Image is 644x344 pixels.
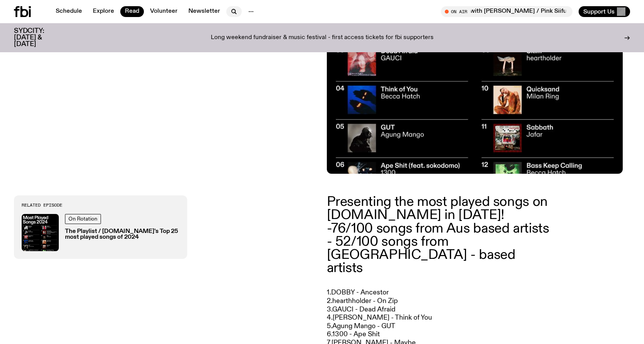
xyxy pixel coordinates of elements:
h3: The Playlist / [DOMAIN_NAME]'s Top 25 most played songs of 2024 [65,229,179,240]
a: Read [120,6,144,17]
p: Presenting the most played songs on [DOMAIN_NAME] in [DATE]! [327,195,550,222]
p: Long weekend fundraiser & music festival - first access tickets for fbi supporters [211,34,434,41]
a: Volunteer [145,6,182,17]
a: Schedule [51,6,87,17]
a: Newsletter [184,6,225,17]
span: Support Us [583,8,615,15]
p: -76/100 songs from Aus based artists - 52/100 songs from [GEOGRAPHIC_DATA] - based artists [327,222,550,275]
a: Explore [88,6,119,17]
button: Support Us [579,6,630,17]
h3: SYDCITY: [DATE] & [DATE] [14,28,63,48]
a: On RotationThe Playlist / [DOMAIN_NAME]'s Top 25 most played songs of 2024 [22,214,179,251]
h3: Related Episode [22,203,179,207]
button: On AirThe Playlist with [PERSON_NAME] / Pink Siifu Interview!! [441,6,572,17]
